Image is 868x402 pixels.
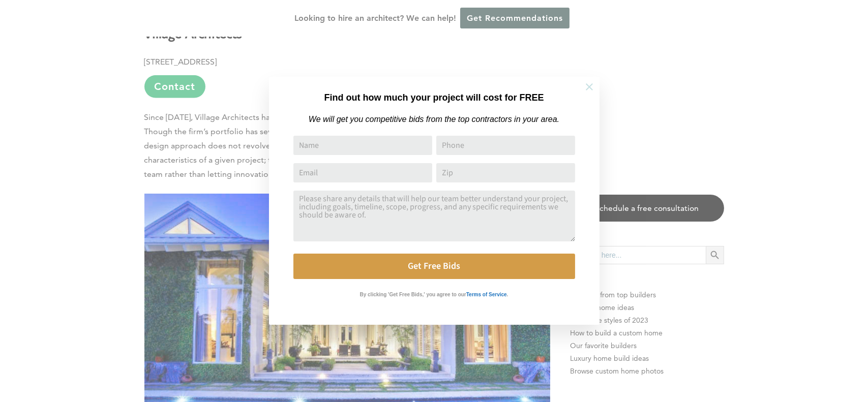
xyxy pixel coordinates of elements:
[507,292,508,297] strong: .
[293,254,575,279] button: Get Free Bids
[309,115,559,123] em: We will get you competitive bids from the top contractors in your area.
[436,136,575,155] input: Phone
[572,69,607,105] button: Close
[293,191,575,241] textarea: Comment or Message
[466,289,507,298] a: Terms of Service
[324,92,544,103] strong: Find out how much your project will cost for FREE
[360,292,466,297] strong: By clicking 'Get Free Bids,' you agree to our
[293,136,432,155] input: Name
[466,292,507,297] strong: Terms of Service
[293,163,432,182] input: Email Address
[436,163,575,182] input: Zip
